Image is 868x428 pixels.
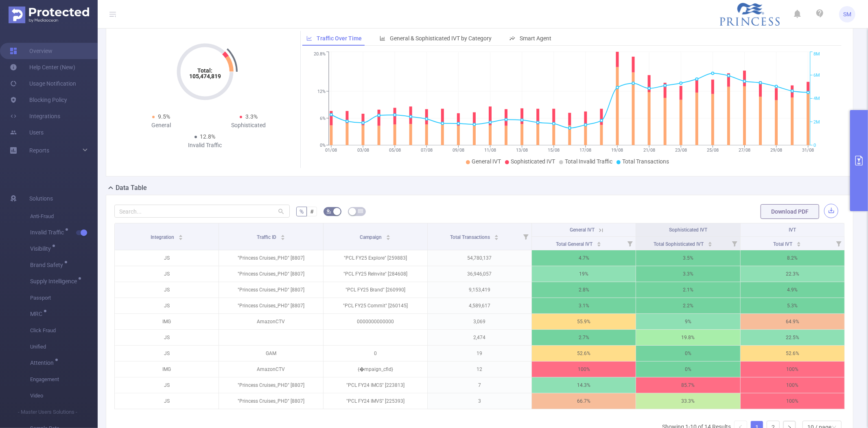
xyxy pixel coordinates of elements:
[10,75,76,92] a: Usage Notification
[219,282,323,298] p: "Princess Cruises_PHD" [8807]
[205,121,293,130] div: Sophisticated
[770,148,782,153] tspan: 29/08
[386,237,391,239] i: icon: caret-down
[30,278,80,284] span: Supply Intelligence
[636,298,740,313] p: 2.2%
[151,234,175,240] span: Integration
[161,141,249,150] div: Invalid Traffic
[556,241,594,247] span: Total General IVT
[219,266,323,282] p: "Princess Cruises_PHD" [8807]
[219,314,323,329] p: AmazonCTV
[115,314,219,329] p: IMG
[189,73,221,79] tspan: 105,474,819
[116,183,147,193] h2: Data Table
[636,282,740,298] p: 2.1%
[636,362,740,377] p: 0%
[389,148,401,153] tspan: 05/08
[741,266,844,282] p: 22.3%
[30,208,98,225] span: Anti-Fraud
[773,241,794,247] span: Total IVT
[428,330,531,345] p: 2,474
[813,73,820,78] tspan: 6M
[597,240,601,243] i: icon: caret-up
[30,360,57,366] span: Attention
[741,330,844,345] p: 22.5%
[314,52,326,57] tspan: 20.8%
[421,148,433,153] tspan: 07/08
[707,148,719,153] tspan: 25/08
[741,282,844,298] p: 4.9%
[741,362,844,377] p: 100%
[360,234,383,240] span: Campaign
[450,234,491,240] span: Total Transactions
[643,148,655,153] tspan: 21/08
[115,346,219,361] p: JS
[802,148,814,153] tspan: 31/08
[532,330,636,345] p: 2.7%
[178,234,183,238] div: Sort
[532,346,636,361] p: 52.6%
[579,148,591,153] tspan: 17/08
[636,346,740,361] p: 0%
[324,298,427,313] p: "PCL FY25 Commit" [260145]
[428,282,531,298] p: 9,153,419
[324,346,427,361] p: 0
[428,250,531,266] p: 54,780,137
[219,393,323,409] p: "Princess Cruises_PHD" [8807]
[843,6,851,22] span: SM
[115,266,219,282] p: JS
[10,108,60,124] a: Integrations
[30,246,54,252] span: Visibility
[532,362,636,377] p: 100%
[428,346,531,361] p: 19
[317,35,362,42] span: Traffic Over Time
[739,148,750,153] tspan: 27/08
[317,89,326,94] tspan: 12%
[306,35,312,41] i: icon: line-chart
[708,240,713,245] div: Sort
[219,377,323,393] p: "Princess Cruises_PHD" [8807]
[325,148,337,153] tspan: 01/08
[115,362,219,377] p: IMG
[29,142,49,159] a: Reports
[532,282,636,298] p: 2.8%
[796,240,801,245] div: Sort
[358,209,363,214] i: icon: table
[797,243,801,246] i: icon: caret-down
[532,377,636,393] p: 14.3%
[30,388,98,404] span: Video
[29,190,53,207] span: Solutions
[532,298,636,313] p: 3.1%
[570,227,595,233] span: General IVT
[10,59,75,75] a: Help Center (New)
[30,311,45,317] span: MRC
[320,143,326,148] tspan: 0%
[115,377,219,393] p: JS
[636,314,740,329] p: 9%
[548,148,560,153] tspan: 15/08
[324,362,427,377] p: {�mpaign_cfid}
[324,250,427,266] p: "PCL FY25 Explore" [259883]
[219,346,323,361] p: GAM
[729,237,740,250] i: Filter menu
[390,35,492,42] span: General & Sophisticated IVT by Category
[178,234,183,236] i: icon: caret-up
[636,250,740,266] p: 3.5%
[520,223,531,250] i: Filter menu
[320,116,326,121] tspan: 6%
[741,314,844,329] p: 64.9%
[708,240,712,243] i: icon: caret-up
[813,143,816,148] tspan: 0
[428,393,531,409] p: 3
[118,121,205,130] div: General
[789,227,796,233] span: IVT
[10,92,67,108] a: Blocking Policy
[324,266,427,282] p: "PCL FY25 ReInvite" [284608]
[115,393,219,409] p: JS
[813,119,820,125] tspan: 2M
[472,158,501,165] span: General IVT
[624,237,636,250] i: Filter menu
[357,148,369,153] tspan: 03/08
[219,298,323,313] p: "Princess Cruises_PHD" [8807]
[484,148,496,153] tspan: 11/08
